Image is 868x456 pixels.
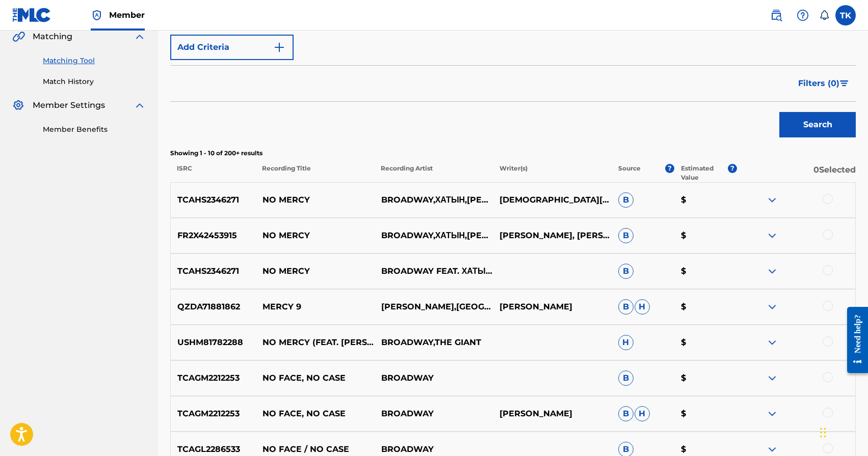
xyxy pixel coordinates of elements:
[256,230,375,242] p: NO MERCY
[171,336,256,349] p: USHM81782288
[374,194,493,206] p: BROADWAY,ХАТЫН,[PERSON_NAME]
[674,265,737,277] p: $
[170,149,856,158] p: Showing 1 - 10 of 200+ results
[374,336,493,349] p: BROADWAY,THE GIANT
[674,443,737,455] p: $
[256,443,375,455] p: NO FACE / NO CASE
[256,194,375,206] p: NO MERCY
[674,408,737,420] p: $
[256,301,375,313] p: MERCY 9
[766,194,778,206] img: expand
[374,408,493,420] p: BROADWAY
[674,372,737,384] p: $
[766,443,778,455] img: expand
[766,301,778,313] img: expand
[374,230,493,242] p: BROADWAY,ХАТЫН,[PERSON_NAME]
[493,194,612,206] p: [DEMOGRAPHIC_DATA][PERSON_NAME], [PERSON_NAME], [PERSON_NAME], [PERSON_NAME], [PERSON_NAME], ХАТЫН
[835,5,856,25] div: User Menu
[618,164,641,182] p: Source
[256,408,375,420] p: NO FACE, NO CASE
[665,164,674,173] span: ?
[618,299,634,315] span: B
[766,230,778,242] img: expand
[798,77,839,90] span: Filters ( 0 )
[766,372,778,384] img: expand
[33,99,105,111] span: Member Settings
[91,9,103,21] img: Top Rightsholder
[779,112,856,137] button: Search
[839,299,868,381] iframe: Resource Center
[618,335,634,350] span: H
[171,372,256,384] p: TCAGM2212253
[766,408,778,420] img: expand
[43,76,146,87] a: Match History
[618,192,634,208] span: B
[674,301,737,313] p: $
[793,5,813,25] div: Help
[12,99,24,111] img: Member Settings
[256,336,375,349] p: NO MERCY (FEAT. [PERSON_NAME] HENDRIXS)
[618,370,634,386] span: B
[273,41,285,53] img: 9d2ae6d4665cec9f34b9.svg
[737,164,856,182] p: 0 Selected
[674,194,737,206] p: $
[493,408,612,420] p: [PERSON_NAME]
[374,265,493,277] p: BROADWAY FEAT. ХАТЫН FEAT. [DEMOGRAPHIC_DATA][PERSON_NAME]
[635,406,650,421] span: H
[635,299,650,315] span: H
[674,230,737,242] p: $
[766,336,778,349] img: expand
[493,301,612,313] p: [PERSON_NAME]
[493,164,612,182] p: Writer(s)
[170,164,255,182] p: ISRC
[171,443,256,455] p: TCAGL2286533
[171,265,256,277] p: TCAHS2346271
[674,336,737,349] p: $
[43,124,146,135] a: Member Benefits
[728,164,737,173] span: ?
[12,8,51,22] img: MLC Logo
[171,408,256,420] p: TCAGM2212253
[171,194,256,206] p: TCAHS2346271
[12,31,25,43] img: Matching
[255,164,374,182] p: Recording Title
[134,99,146,111] img: expand
[134,31,146,43] img: expand
[171,230,256,242] p: FR2X42453915
[819,10,829,20] div: Notifications
[374,372,493,384] p: BROADWAY
[840,80,849,87] img: filter
[109,9,145,21] span: Member
[374,443,493,455] p: BROADWAY
[493,230,612,242] p: [PERSON_NAME], [PERSON_NAME], [PERSON_NAME], [PERSON_NAME], [PERSON_NAME]
[374,164,493,182] p: Recording Artist
[797,9,809,21] img: help
[766,5,786,25] a: Public Search
[820,417,826,448] div: Перетащить
[43,55,146,66] a: Matching Tool
[256,265,375,277] p: NO MERCY
[817,407,868,456] iframe: Chat Widget
[681,164,728,182] p: Estimated Value
[618,406,634,421] span: B
[618,264,634,279] span: B
[171,301,256,313] p: QZDA71881862
[170,35,294,60] button: Add Criteria
[374,301,493,313] p: [PERSON_NAME],[GEOGRAPHIC_DATA]
[33,31,72,43] span: Matching
[817,407,868,456] div: Виджет чата
[792,71,856,96] button: Filters (0)
[770,9,782,21] img: search
[766,265,778,277] img: expand
[256,372,375,384] p: NO FACE, NO CASE
[618,228,634,243] span: B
